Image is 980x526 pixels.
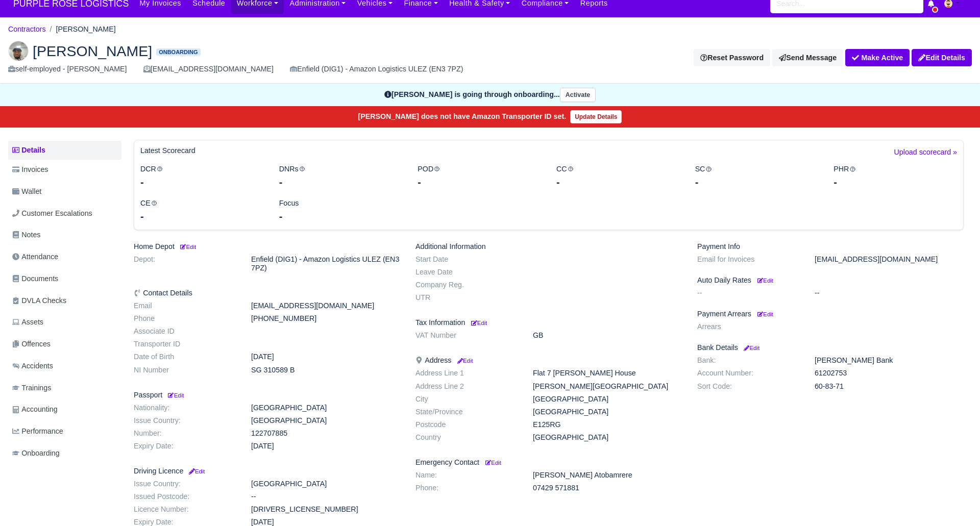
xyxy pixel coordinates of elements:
[690,356,807,365] dt: Bank:
[156,48,200,56] span: Onboarding
[408,382,525,391] dt: Address Line 2
[187,467,205,475] a: Edit
[8,225,121,245] a: Notes
[742,345,759,351] small: Edit
[408,395,525,404] dt: City
[525,420,690,429] dd: E125RG
[525,471,690,480] dd: [PERSON_NAME] Atobamrere
[272,163,410,189] div: DNRs
[525,369,690,378] dd: Flat 7 [PERSON_NAME] House
[243,302,408,310] dd: [EMAIL_ADDRESS][DOMAIN_NAME]
[549,163,688,189] div: CC
[525,382,690,391] dd: [PERSON_NAME][GEOGRAPHIC_DATA]
[8,269,121,289] a: Documents
[807,369,971,378] dd: 61202753
[8,63,127,75] div: self-employed - [PERSON_NAME]
[12,360,53,372] span: Accidents
[12,338,51,350] span: Offences
[12,186,41,197] span: Wallet
[12,404,58,415] span: Accounting
[807,255,971,264] dd: [EMAIL_ADDRESS][DOMAIN_NAME]
[807,382,971,391] dd: 60-83-71
[408,471,525,480] dt: Name:
[408,433,525,442] dt: Country
[243,492,408,501] dd: --
[290,63,463,75] div: Enfield (DIG1) - Amazon Logistics ULEZ (EN3 7PZ)
[126,505,243,514] dt: Licence Number:
[408,255,525,264] dt: Start Date
[483,458,501,466] a: Edit
[12,295,66,307] span: DVLA Checks
[929,477,980,526] iframe: Chat Widget
[134,467,400,475] h6: Driving Licence
[126,314,243,323] dt: Phone
[12,425,63,437] span: Performance
[694,49,770,66] button: Reset Password
[415,458,682,467] h6: Emergency Contact
[134,391,400,399] h6: Passport
[485,460,501,466] small: Edit
[688,163,826,189] div: SC
[243,442,408,450] dd: [DATE]
[8,334,121,354] a: Offences
[272,197,410,223] div: Focus
[755,310,773,318] a: Edit
[690,322,807,331] dt: Arrears
[556,175,680,189] div: -
[134,242,400,251] h6: Home Depot
[279,175,403,189] div: -
[140,146,195,155] h6: Latest Scorecard
[12,208,92,219] span: Customer Escalations
[46,23,116,35] li: [PERSON_NAME]
[408,408,525,416] dt: State/Province
[690,369,807,378] dt: Account Number:
[243,366,408,374] dd: SG 310589 B
[8,204,121,223] a: Customer Escalations
[755,276,773,284] a: Edit
[166,392,184,398] small: Edit
[8,160,121,180] a: Invoices
[243,480,408,488] dd: [GEOGRAPHIC_DATA]
[408,484,525,492] dt: Phone:
[12,447,60,459] span: Onboarding
[33,44,152,58] span: [PERSON_NAME]
[408,369,525,378] dt: Address Line 1
[243,404,408,412] dd: [GEOGRAPHIC_DATA]
[894,146,957,163] a: Upload scorecard »
[8,378,121,398] a: Trainings
[845,49,910,66] button: Make Active
[8,291,121,311] a: DVLA Checks
[742,343,759,352] a: Edit
[807,356,971,365] dd: [PERSON_NAME] Bank
[8,25,46,33] a: Contractors
[140,209,264,223] div: -
[415,356,682,365] h6: Address
[126,429,243,438] dt: Number:
[243,416,408,425] dd: [GEOGRAPHIC_DATA]
[126,366,243,374] dt: NI Number
[12,316,43,328] span: Assets
[912,49,972,66] a: Edit Details
[8,443,121,463] a: Onboarding
[8,141,121,160] a: Details
[455,358,473,364] small: Edit
[187,468,205,474] small: Edit
[455,356,473,364] a: Edit
[697,310,964,318] h6: Payment Arrears
[690,255,807,264] dt: Email for Invoices
[410,163,549,189] div: POD
[570,110,622,123] a: Update Details
[1,33,979,84] div: Gideon Atobamrere
[8,247,121,267] a: Attendance
[8,312,121,332] a: Assets
[243,255,408,272] dd: Enfield (DIG1) - Amazon Logistics ULEZ (EN3 7PZ)
[469,318,487,327] a: Edit
[697,343,964,352] h6: Bank Details
[12,273,58,285] span: Documents
[126,416,243,425] dt: Issue Country:
[8,356,121,376] a: Accidents
[143,63,274,75] div: [EMAIL_ADDRESS][DOMAIN_NAME]
[133,197,272,223] div: CE
[134,289,400,297] h6: Contact Details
